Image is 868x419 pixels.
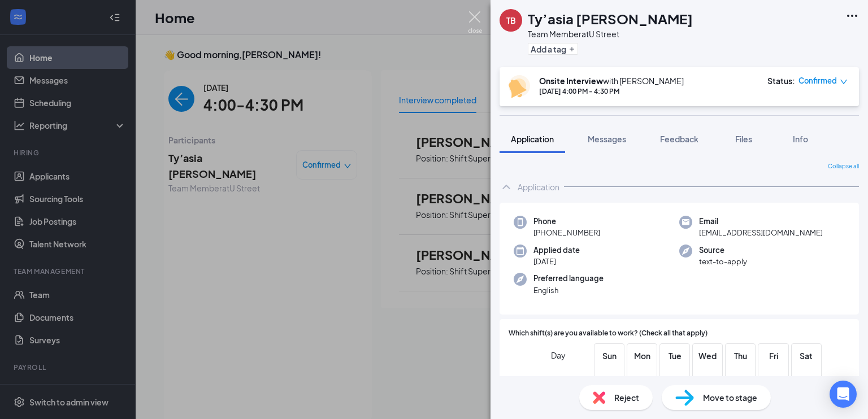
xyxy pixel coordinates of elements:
[539,75,684,86] div: with [PERSON_NAME]
[699,227,823,238] span: [EMAIL_ADDRESS][DOMAIN_NAME]
[539,76,603,86] b: Onsite Interview
[533,273,604,284] span: Preferred language
[699,216,823,227] span: Email
[528,43,578,55] button: PlusAdd a tag
[568,46,575,53] svg: Plus
[665,350,685,362] span: Tue
[632,350,652,362] span: Mon
[735,134,752,144] span: Files
[511,134,554,144] span: Application
[660,134,698,144] span: Feedback
[703,391,757,404] span: Move to stage
[533,256,580,267] span: [DATE]
[506,15,516,26] div: TB
[528,9,693,28] h1: Ty’asia [PERSON_NAME]
[588,134,626,144] span: Messages
[500,180,513,194] svg: ChevronUp
[533,285,604,296] span: English
[830,381,857,408] div: Open Intercom Messenger
[828,162,859,171] span: Collapse all
[793,134,808,144] span: Info
[798,75,837,86] span: Confirmed
[840,78,848,86] span: down
[697,350,718,362] span: Wed
[699,245,747,256] span: Source
[614,391,639,404] span: Reject
[539,86,684,96] div: [DATE] 4:00 PM - 4:30 PM
[533,245,580,256] span: Applied date
[533,216,600,227] span: Phone
[533,227,600,238] span: [PHONE_NUMBER]
[767,75,795,86] div: Status :
[599,350,619,362] span: Sun
[699,256,747,267] span: text-to-apply
[763,350,784,362] span: Fri
[730,350,750,362] span: Thu
[551,349,566,361] span: Day
[845,9,859,23] svg: Ellipses
[528,28,693,40] div: Team Member at U Street
[796,350,817,362] span: Sat
[535,373,566,393] span: Morning
[518,181,559,193] div: Application
[509,328,708,339] span: Which shift(s) are you available to work? (Check all that apply)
